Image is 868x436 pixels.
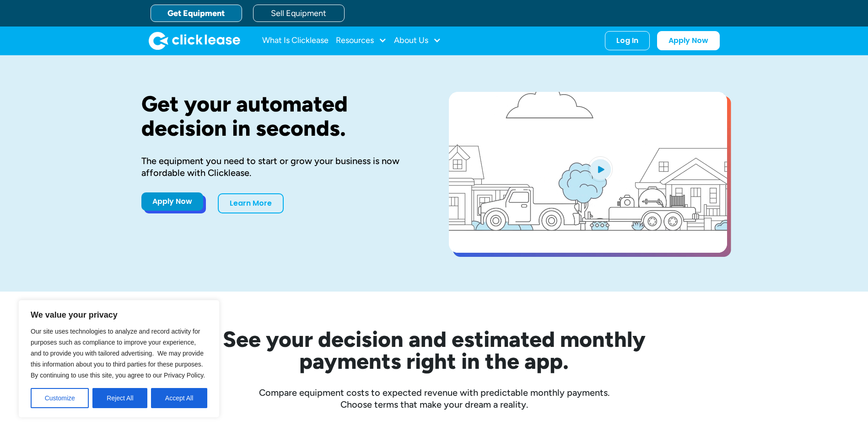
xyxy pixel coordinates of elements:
img: Blue play button logo on a light blue circular background [588,156,613,182]
div: We value your privacy [18,300,220,418]
div: The equipment you need to start or grow your business is now affordable with Clicklease. [141,155,420,179]
h1: Get your automated decision in seconds. [141,92,420,140]
button: Reject All [92,388,147,408]
a: Learn More [218,193,284,213]
div: Compare equipment costs to expected revenue with predictable monthly payments. Choose terms that ... [141,387,727,410]
a: open lightbox [449,92,727,253]
p: We value your privacy [31,309,207,320]
div: Log In [616,36,638,45]
div: About Us [394,32,441,50]
a: Sell Equipment [253,5,345,22]
button: Customize [31,388,89,408]
button: Accept All [151,388,207,408]
img: Clicklease logo [149,32,240,50]
a: Get Equipment [151,5,242,22]
a: Apply Now [141,192,203,211]
div: Resources [336,32,387,50]
a: Apply Now [657,31,720,50]
a: home [149,32,240,50]
h2: See your decision and estimated monthly payments right in the app. [178,328,690,372]
span: Our site uses technologies to analyze and record activity for purposes such as compliance to impr... [31,328,205,379]
a: What Is Clicklease [262,32,329,50]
